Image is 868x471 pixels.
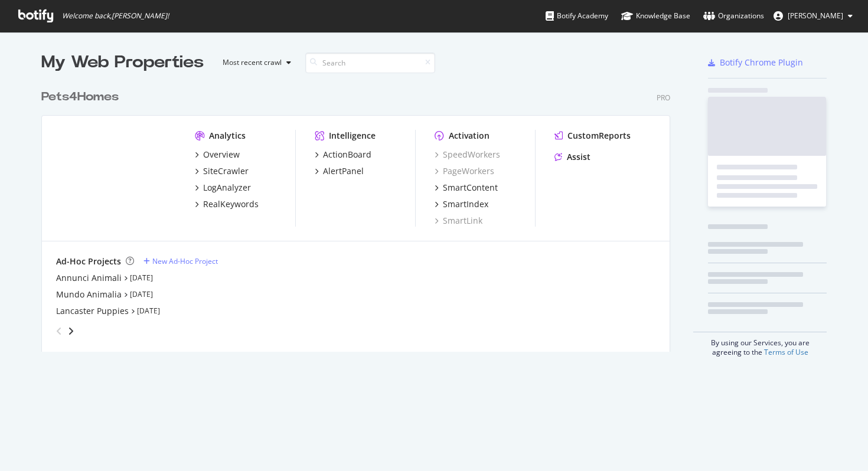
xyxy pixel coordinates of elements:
div: LogAnalyzer [203,182,251,194]
div: Intelligence [329,130,376,142]
div: Activation [449,130,490,142]
a: SmartIndex [435,198,488,210]
div: ActionBoard [323,149,371,161]
a: SmartLink [435,215,482,227]
a: RealKeywords [195,198,259,210]
div: Botify Chrome Plugin [720,57,803,68]
a: SmartContent [435,182,498,194]
a: CustomReports [554,130,631,142]
span: Welcome back, [PERSON_NAME] ! [62,11,169,21]
div: SmartContent [443,182,498,194]
div: Assist [567,151,590,163]
span: Norbert Hires [788,11,843,21]
div: New Ad-Hoc Project [152,256,218,266]
div: SmartIndex [443,198,488,210]
div: Pets4Homes [41,89,119,106]
a: New Ad-Hoc Project [143,256,218,266]
a: Terms of Use [764,347,808,357]
div: Pro [657,93,670,103]
div: Organizations [703,10,764,22]
a: [DATE] [130,289,153,299]
div: Ad-Hoc Projects [56,256,121,267]
div: By using our Services, you are agreeing to the [693,332,827,357]
div: angle-right [67,325,75,337]
div: Most recent crawl [223,59,282,66]
a: PageWorkers [435,165,494,177]
div: Overview [203,149,240,161]
a: Botify Chrome Plugin [708,57,803,68]
a: SiteCrawler [195,165,249,177]
a: Overview [195,149,240,161]
a: SpeedWorkers [435,149,500,161]
div: Analytics [209,130,246,142]
button: Most recent crawl [213,53,296,72]
div: grid [41,74,680,352]
div: Knowledge Base [621,10,690,22]
div: RealKeywords [203,198,259,210]
div: My Web Properties [41,51,204,74]
a: Lancaster Puppies [56,305,129,317]
input: Search [305,53,435,73]
a: Annunci Animali [56,272,122,284]
a: Assist [554,151,590,163]
a: Mundo Animalia [56,289,122,300]
a: AlertPanel [315,165,364,177]
div: AlertPanel [323,165,364,177]
div: angle-left [51,322,67,341]
img: www.pets4homes.co.uk [56,130,176,225]
button: [PERSON_NAME] [764,6,862,25]
a: Pets4Homes [41,89,123,106]
div: Botify Academy [546,10,608,22]
a: ActionBoard [315,149,371,161]
a: [DATE] [137,306,160,316]
a: LogAnalyzer [195,182,251,194]
a: [DATE] [130,273,153,283]
div: CustomReports [567,130,631,142]
div: SiteCrawler [203,165,249,177]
